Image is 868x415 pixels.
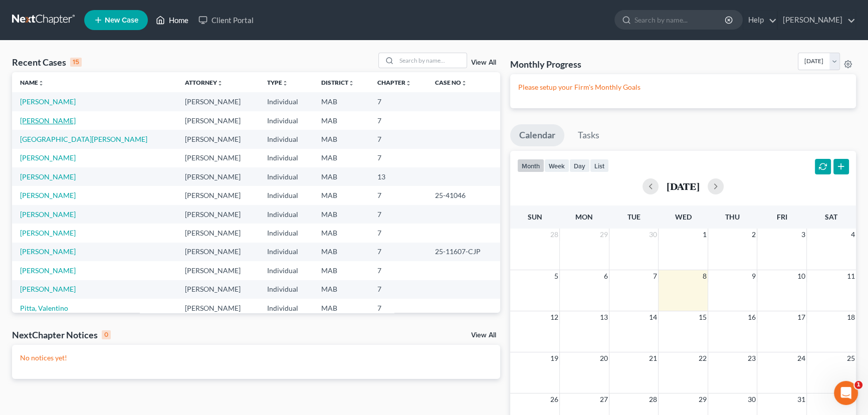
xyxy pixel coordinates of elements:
span: 14 [648,311,658,323]
td: Individual [259,130,313,148]
a: Help [743,11,777,29]
td: Individual [259,149,313,167]
td: MAB [313,186,370,204]
td: 25-11607-CJP [427,243,500,261]
span: 15 [698,311,708,323]
span: 29 [698,393,708,405]
span: 31 [796,393,806,405]
td: Individual [259,205,313,224]
td: Individual [259,224,313,242]
span: 22 [698,352,708,364]
span: 19 [549,352,559,364]
td: Individual [259,243,313,261]
td: MAB [313,205,370,224]
td: 25-41046 [427,186,500,204]
span: 23 [747,352,757,364]
span: 25 [846,352,856,364]
span: 28 [648,393,658,405]
a: [PERSON_NAME] [778,11,855,29]
td: [PERSON_NAME] [176,130,259,148]
td: 7 [369,224,427,242]
a: Case Nounfold_more [435,79,467,86]
td: MAB [313,261,370,280]
a: [PERSON_NAME] [20,153,76,162]
span: 27 [599,393,609,405]
p: Please setup your Firm's Monthly Goals [518,82,848,92]
h2: [DATE] [667,181,700,191]
div: Recent Cases [12,56,82,68]
td: Individual [259,167,313,186]
button: list [590,159,609,172]
td: MAB [313,149,370,167]
td: 7 [369,299,427,317]
td: Individual [259,92,313,111]
td: MAB [313,280,370,299]
td: MAB [313,224,370,242]
span: 30 [648,229,658,241]
a: [PERSON_NAME] [20,116,76,125]
td: MAB [313,111,370,130]
a: [GEOGRAPHIC_DATA][PERSON_NAME] [20,135,147,143]
span: 1 [854,381,862,389]
div: 15 [70,58,82,67]
h3: Monthly Progress [510,58,581,70]
button: month [517,159,544,172]
a: View All [471,59,496,66]
span: 10 [796,270,806,282]
span: 1 [702,229,708,241]
span: Sun [528,213,542,221]
span: 4 [850,229,856,241]
button: week [544,159,569,172]
span: 11 [846,270,856,282]
td: 7 [369,243,427,261]
div: NextChapter Notices [12,329,111,341]
td: 7 [369,92,427,111]
i: unfold_more [348,80,354,86]
span: 21 [648,352,658,364]
a: Chapterunfold_more [377,79,411,86]
i: unfold_more [282,80,288,86]
a: [PERSON_NAME] [20,191,76,199]
a: [PERSON_NAME] [20,172,76,181]
td: Individual [259,280,313,299]
div: 0 [102,330,111,339]
span: 12 [549,311,559,323]
td: [PERSON_NAME] [176,261,259,280]
button: day [569,159,590,172]
span: 28 [549,229,559,241]
a: Tasks [569,124,608,146]
td: 13 [369,167,427,186]
span: 6 [603,270,609,282]
td: 7 [369,280,427,299]
a: Client Portal [193,11,259,29]
td: Individual [259,186,313,204]
td: [PERSON_NAME] [176,243,259,261]
td: [PERSON_NAME] [176,224,259,242]
span: 24 [796,352,806,364]
span: Tue [627,213,640,221]
span: 13 [599,311,609,323]
input: Search by name... [396,53,467,68]
td: [PERSON_NAME] [176,280,259,299]
td: MAB [313,167,370,186]
a: Pitta, Valentino [20,304,68,312]
td: [PERSON_NAME] [176,299,259,317]
span: 29 [599,229,609,241]
span: 3 [800,229,806,241]
td: 7 [369,186,427,204]
td: MAB [313,92,370,111]
td: Individual [259,111,313,130]
td: 7 [369,261,427,280]
td: Individual [259,261,313,280]
a: [PERSON_NAME] [20,285,76,293]
span: 26 [549,393,559,405]
span: 30 [747,393,757,405]
span: 18 [846,311,856,323]
a: [PERSON_NAME] [20,266,76,275]
a: Typeunfold_more [267,79,288,86]
td: [PERSON_NAME] [176,167,259,186]
span: 17 [796,311,806,323]
td: Individual [259,299,313,317]
a: Nameunfold_more [20,79,44,86]
span: Sat [825,213,837,221]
